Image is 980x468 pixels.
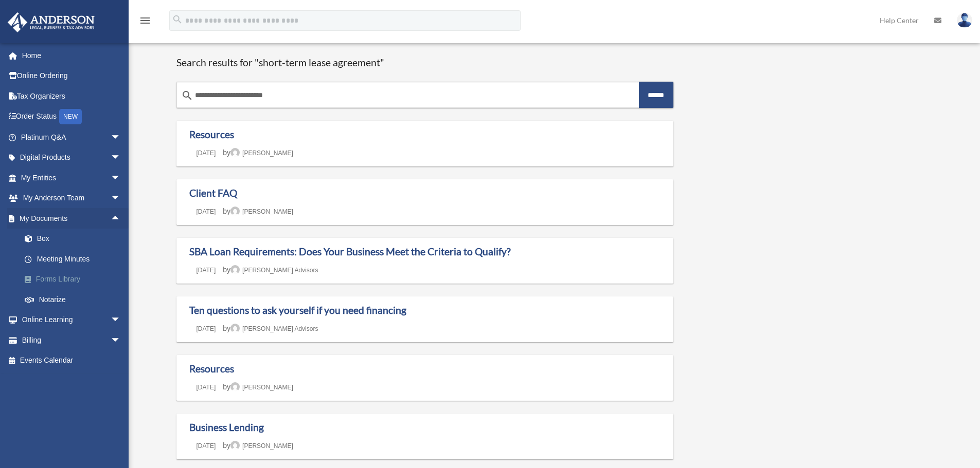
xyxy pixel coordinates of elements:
[230,149,293,157] a: [PERSON_NAME]
[230,267,318,274] a: [PERSON_NAME] Advisors
[7,45,131,66] a: Home
[230,325,318,332] a: [PERSON_NAME] Advisors
[189,246,511,257] a: SBA Loan Requirements: Does Your Business Meet the Criteria to Qualify?
[223,266,318,274] span: by
[181,89,193,102] i: search
[111,127,131,148] span: arrow_drop_down
[7,167,136,188] a: My Entitiesarrow_drop_down
[223,383,293,391] span: by
[7,350,136,371] a: Events Calendar
[14,269,136,290] a: Forms Library
[230,384,293,391] a: [PERSON_NAME]
[230,442,293,450] a: [PERSON_NAME]
[189,421,264,433] a: Business Lending
[14,289,136,310] a: Notarize
[7,330,136,350] a: Billingarrow_drop_down
[189,442,223,450] a: [DATE]
[139,14,151,27] i: menu
[223,148,293,157] span: by
[223,324,318,332] span: by
[7,310,136,330] a: Online Learningarrow_drop_down
[59,109,82,124] div: NEW
[223,207,293,215] span: by
[7,66,136,86] a: Online Ordering
[189,208,223,215] a: [DATE]
[189,149,223,157] a: [DATE]
[139,18,151,27] a: menu
[230,208,293,215] a: [PERSON_NAME]
[189,325,223,332] a: [DATE]
[189,304,406,316] a: Ten questions to ask yourself if you need financing
[7,106,136,127] a: Order StatusNEW
[176,57,674,69] h1: Search results for "short-term lease agreement"
[223,441,293,450] span: by
[189,363,234,375] a: Resources
[7,86,136,106] a: Tax Organizers
[111,208,131,229] span: arrow_drop_up
[7,127,136,147] a: Platinum Q&Aarrow_drop_down
[111,310,131,331] span: arrow_drop_down
[172,14,183,25] i: search
[189,384,223,391] a: [DATE]
[7,147,136,168] a: Digital Productsarrow_drop_down
[111,167,131,189] span: arrow_drop_down
[189,187,237,199] a: Client FAQ
[5,12,98,32] img: Anderson Advisors Platinum Portal
[189,267,223,274] a: [DATE]
[189,128,234,140] a: Resources
[14,229,136,249] a: Box
[111,147,131,169] span: arrow_drop_down
[7,208,136,229] a: My Documentsarrow_drop_up
[111,188,131,209] span: arrow_drop_down
[111,330,131,351] span: arrow_drop_down
[14,249,136,269] a: Meeting Minutes
[957,13,972,28] img: User Pic
[7,188,136,209] a: My Anderson Teamarrow_drop_down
